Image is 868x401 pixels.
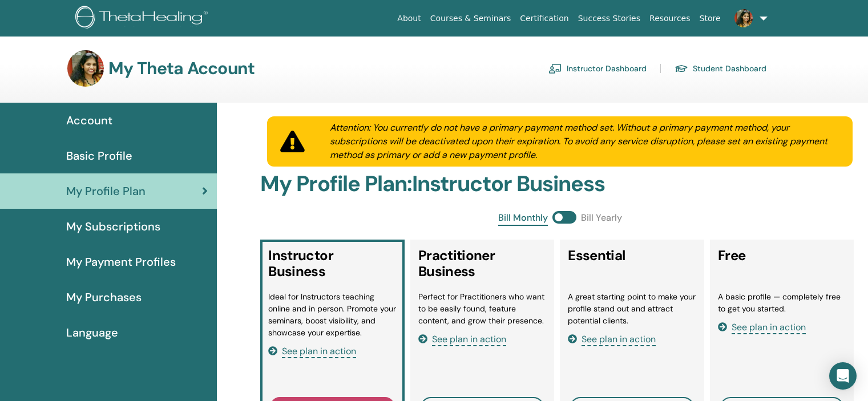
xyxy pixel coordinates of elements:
[66,324,118,341] span: Language
[498,211,548,226] span: Bill Monthly
[695,8,725,29] a: Store
[67,50,104,87] img: default.jpg
[66,253,176,270] span: My Payment Profiles
[66,147,132,164] span: Basic Profile
[548,63,562,74] img: chalkboard-teacher.svg
[568,291,696,327] li: A great starting point to make your profile stand out and attract potential clients.
[432,333,506,346] span: See plan in action
[393,8,425,29] a: About
[66,183,146,200] span: My Profile Plan
[108,58,255,79] h3: My Theta Account
[675,59,766,78] a: Student Dashboard
[574,8,645,29] a: Success Stories
[548,59,647,78] a: Instructor Dashboard
[718,321,806,333] a: See plan in action
[582,333,656,346] span: See plan in action
[718,291,846,315] li: A basic profile — completely free to get you started.
[268,345,356,357] a: See plan in action
[515,8,573,29] a: Certification
[418,291,547,327] li: Perfect for Practitioners who want to be easily found, feature content, and grow their presence.
[75,6,212,31] img: logo.png
[645,8,695,29] a: Resources
[568,333,656,345] a: See plan in action
[316,121,853,162] div: Attention: You currently do not have a primary payment method set. Without a primary payment meth...
[268,291,397,339] li: Ideal for Instructors teaching online and in person. Promote your seminars, boost visibility, and...
[66,218,160,235] span: My Subscriptions
[418,333,506,345] a: See plan in action
[260,171,859,197] h2: My Profile Plan : Instructor Business
[734,9,753,27] img: default.jpg
[66,112,112,129] span: Account
[282,345,356,358] span: See plan in action
[581,211,622,226] span: Bill Yearly
[426,8,516,29] a: Courses & Seminars
[66,289,142,306] span: My Purchases
[732,321,806,334] span: See plan in action
[829,362,857,390] div: Open Intercom Messenger
[675,64,688,74] img: graduation-cap.svg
